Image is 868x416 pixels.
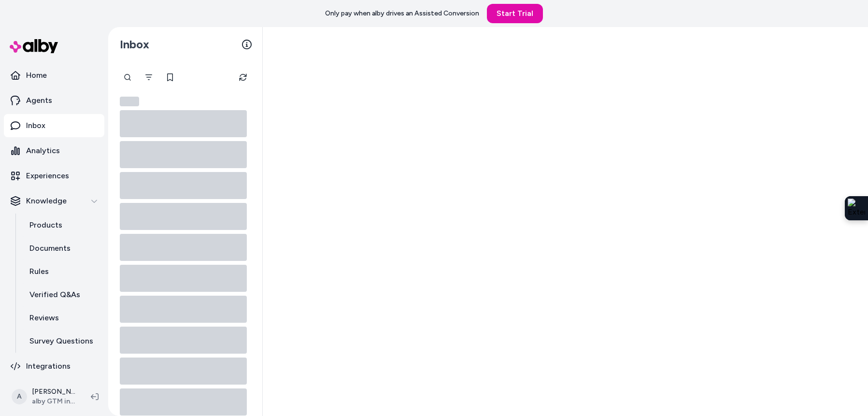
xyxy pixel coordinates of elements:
span: alby GTM internal [32,397,75,406]
a: Reviews [20,306,104,330]
p: Knowledge [26,195,67,207]
p: Verified Q&As [29,289,80,301]
img: Extension Icon [848,199,865,218]
p: Analytics [26,145,60,157]
a: Analytics [4,139,104,162]
a: Home [4,64,104,87]
a: Start Trial [487,4,543,23]
p: Documents [29,243,71,254]
a: Inbox [4,114,104,137]
a: Experiences [4,164,104,187]
p: Only pay when alby drives an Assisted Conversion [325,9,479,18]
a: Documents [20,237,104,260]
p: [PERSON_NAME] [32,387,75,397]
p: Agents [26,95,52,106]
p: Home [26,70,47,81]
p: Experiences [26,170,69,182]
p: Inbox [26,120,45,131]
a: Rules [20,260,104,283]
a: Integrations [4,355,104,378]
button: Refresh [233,68,253,87]
p: Rules [29,266,49,277]
span: A [12,389,27,404]
p: Integrations [26,360,71,372]
a: Agents [4,89,104,112]
h2: Inbox [120,37,149,52]
button: Filter [139,68,158,87]
button: A[PERSON_NAME]alby GTM internal [6,381,83,412]
p: Products [29,219,62,231]
a: Products [20,214,104,237]
p: Reviews [29,312,59,324]
button: Knowledge [4,189,104,213]
a: Verified Q&As [20,283,104,306]
p: Survey Questions [29,335,93,347]
a: Survey Questions [20,330,104,353]
img: alby Logo [10,39,58,53]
